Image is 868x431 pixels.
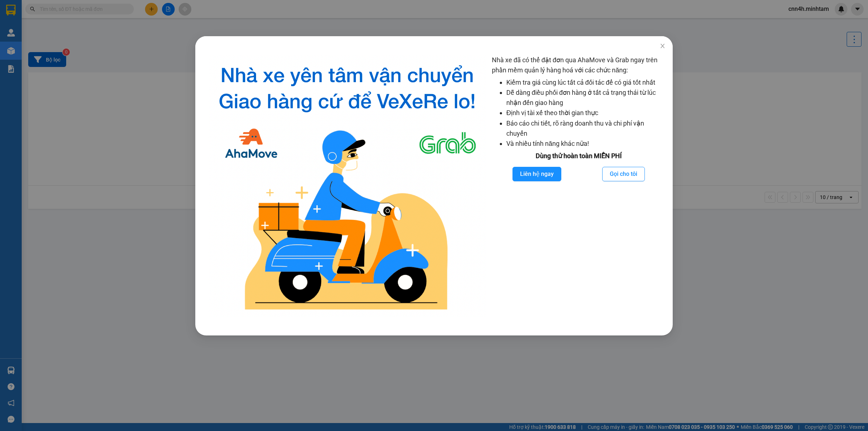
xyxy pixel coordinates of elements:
div: Dùng thử hoàn toàn MIỄN PHÍ [492,151,665,161]
li: Và nhiều tính năng khác nữa! [506,139,665,149]
button: Close [652,36,673,56]
div: Nhà xe đã có thể đặt đơn qua AhaMove và Grab ngay trên phần mềm quản lý hàng hoá với các chức năng: [492,55,665,317]
li: Kiểm tra giá cùng lúc tất cả đối tác để có giá tốt nhất [506,77,665,88]
li: Dễ dàng điều phối đơn hàng ở tất cả trạng thái từ lúc nhận đến giao hàng [506,88,665,108]
button: Liên hệ ngay [512,167,561,181]
button: Gọi cho tôi [602,167,645,181]
span: Gọi cho tôi [610,169,637,178]
span: Liên hệ ngay [520,169,554,178]
li: Định vị tài xế theo thời gian thực [506,108,665,118]
span: close [660,43,665,49]
img: logo [208,55,486,317]
li: Báo cáo chi tiết, rõ ràng doanh thu và chi phí vận chuyển [506,118,665,139]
